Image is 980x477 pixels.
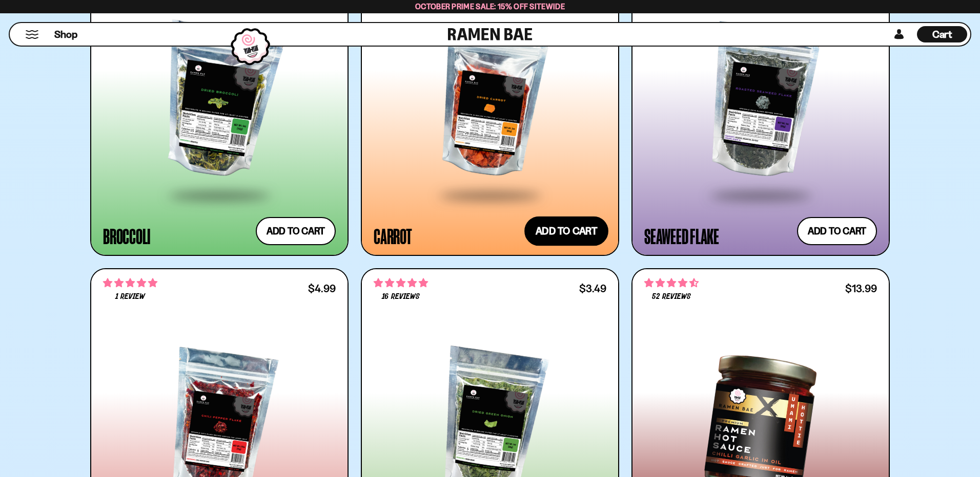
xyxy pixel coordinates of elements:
[54,28,77,41] span: Shop
[25,30,39,39] button: Mobile Menu Trigger
[103,276,157,290] span: 5.00 stars
[115,293,145,301] span: 1 review
[54,26,77,42] a: Shop
[524,216,608,246] button: Add to cart
[797,217,877,245] button: Add to cart
[644,276,699,290] span: 4.71 stars
[932,28,952,40] span: Cart
[103,227,151,245] div: Broccoli
[917,23,967,46] div: Cart
[644,227,719,245] div: Seaweed Flake
[308,284,336,293] div: $4.99
[652,293,691,301] span: 52 reviews
[845,284,877,293] div: $13.99
[415,2,565,11] span: October Prime Sale: 15% off Sitewide
[374,276,428,290] span: 4.88 stars
[579,284,606,293] div: $3.49
[382,293,419,301] span: 16 reviews
[374,227,412,245] div: Carrot
[256,217,336,245] button: Add to cart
